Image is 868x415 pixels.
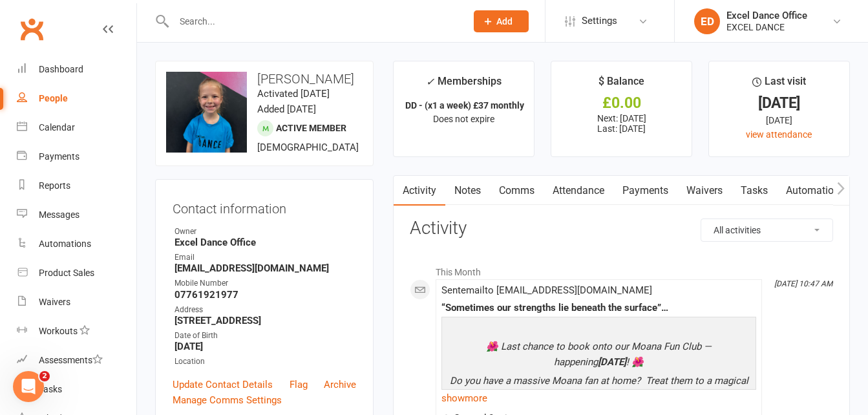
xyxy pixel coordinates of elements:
div: Messages [39,209,79,220]
strong: [EMAIL_ADDRESS][DOMAIN_NAME] [175,262,356,274]
a: Flag [290,377,308,392]
div: Address [175,304,356,316]
strong: Excel Dance Office [175,237,356,248]
a: Activity [394,176,445,206]
input: Search... [170,12,457,30]
div: £0.00 [563,96,680,110]
iframe: Intercom live chat [13,371,44,402]
span: Does not expire [433,114,494,124]
div: Workouts [39,326,78,336]
div: “Sometimes our strengths lie beneath the surface”… [441,303,756,314]
a: Tasks [732,176,777,206]
a: Manage Comms Settings [173,392,282,408]
i: 🌺 Last chance to book onto our Moana Fun Club — happening ! 🌺 [486,341,712,368]
time: Added [DATE] [257,103,316,115]
p: Next: [DATE] Last: [DATE] [563,113,680,134]
strong: [STREET_ADDRESS] [175,315,356,326]
div: Automations [39,239,91,249]
a: Automations [777,176,854,206]
a: view attendance [746,129,812,140]
div: Payments [39,151,79,162]
div: Mobile Number [175,277,356,290]
i: Do you have a massive Moana fan at home? Treat them to a magical day full of dance, singing, and ... [450,375,748,402]
a: Dashboard [17,55,136,84]
div: Location [175,356,356,368]
a: Messages [17,200,136,229]
time: Activated [DATE] [257,88,330,100]
div: Owner [175,226,356,238]
div: Excel Dance Office [726,10,807,21]
a: Payments [17,142,136,171]
div: [DATE] [721,96,838,110]
span: Active member [276,123,346,133]
div: People [39,93,68,103]
div: ED [694,8,720,34]
h3: Contact information [173,197,356,216]
a: Tasks [17,375,136,404]
span: Settings [582,6,617,36]
i: ✓ [426,76,434,88]
img: image1751706761.png [166,72,247,153]
a: Attendance [544,176,613,206]
a: show more [441,389,756,407]
a: Payments [613,176,677,206]
div: Calendar [39,122,75,133]
div: Dashboard [39,64,83,74]
strong: 07761921977 [175,289,356,301]
a: Clubworx [16,13,48,45]
span: Add [496,16,513,27]
div: EXCEL DANCE [726,21,807,33]
a: Workouts [17,317,136,346]
span: [DEMOGRAPHIC_DATA] [257,142,359,153]
div: Product Sales [39,268,94,278]
div: Waivers [39,297,70,307]
a: People [17,84,136,113]
li: This Month [410,259,833,279]
div: [DATE] [721,113,838,127]
a: Comms [490,176,544,206]
span: 2 [39,371,50,381]
strong: DD - (x1 a week) £37 monthly [405,100,524,111]
div: Last visit [752,73,806,96]
a: Notes [445,176,490,206]
div: Reports [39,180,70,191]
a: Product Sales [17,259,136,288]
a: Calendar [17,113,136,142]
a: Waivers [677,176,732,206]
i: [DATE] 10:47 AM [774,279,832,288]
div: Tasks [39,384,62,394]
div: Memberships [426,73,502,97]
a: Update Contact Details [173,377,273,392]
div: Date of Birth [175,330,356,342]
a: Assessments [17,346,136,375]
button: Add [474,10,529,32]
div: $ Balance [598,73,644,96]
div: Email [175,251,356,264]
a: Waivers [17,288,136,317]
a: Automations [17,229,136,259]
a: Reports [17,171,136,200]
h3: [PERSON_NAME] [166,72,363,86]
b: [DATE] [598,356,626,368]
a: Archive [324,377,356,392]
h3: Activity [410,218,833,239]
div: Assessments [39,355,103,365]
span: Sent email to [EMAIL_ADDRESS][DOMAIN_NAME] [441,284,652,296]
strong: [DATE] [175,341,356,352]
